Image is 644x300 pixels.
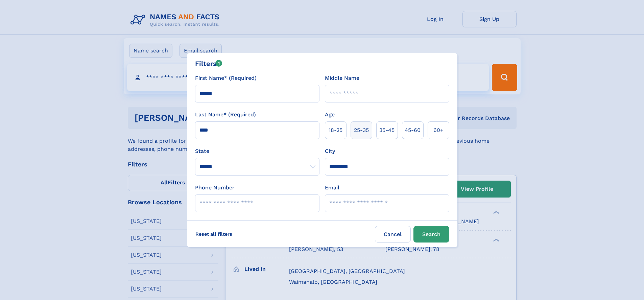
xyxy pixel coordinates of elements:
[433,126,444,134] span: 60+
[354,126,369,134] span: 25‑35
[329,126,342,134] span: 18‑25
[195,59,222,69] div: Filters
[195,74,257,82] label: First Name* (Required)
[195,147,319,155] label: State
[325,184,339,192] label: Email
[405,126,421,134] span: 45‑60
[191,226,237,242] label: Reset all filters
[195,111,256,119] label: Last Name* (Required)
[195,184,235,192] label: Phone Number
[379,126,395,134] span: 35‑45
[325,74,359,82] label: Middle Name
[413,226,449,243] button: Search
[325,111,335,119] label: Age
[375,226,411,243] label: Cancel
[325,147,335,155] label: City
